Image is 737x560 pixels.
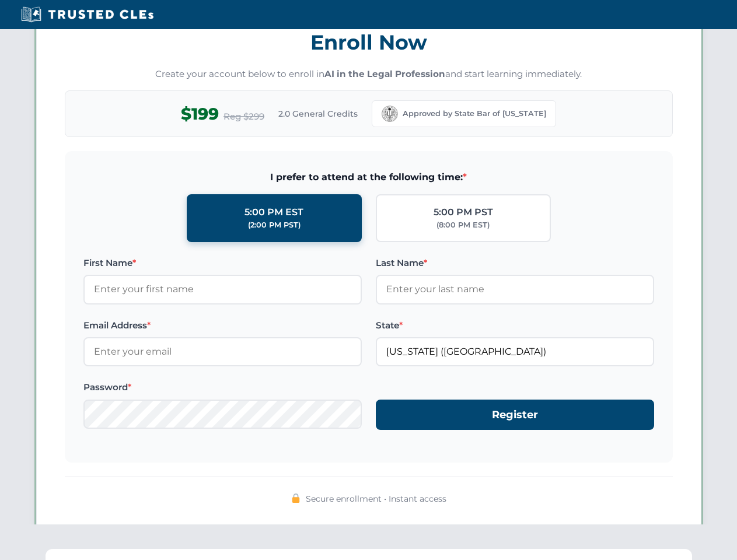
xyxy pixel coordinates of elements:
[83,256,362,270] label: First Name
[244,205,303,220] div: 5:00 PM EST
[382,106,398,122] img: California Bar
[83,170,654,185] span: I prefer to attend at the following time:
[403,108,546,120] span: Approved by State Bar of [US_STATE]
[436,219,490,231] div: (8:00 PM EST)
[291,494,301,503] img: 🔒
[278,107,358,120] span: 2.0 General Credits
[248,219,301,231] div: (2:00 PM PST)
[65,24,673,61] h3: Enroll Now
[376,256,654,270] label: Last Name
[376,318,654,332] label: State
[306,492,446,505] span: Secure enrollment • Instant access
[181,101,219,127] span: $199
[18,6,157,23] img: Trusted CLEs
[83,337,362,366] input: Enter your email
[83,380,362,394] label: Password
[223,110,264,124] span: Reg $299
[65,68,673,81] p: Create your account below to enroll in and start learning immediately.
[376,275,654,304] input: Enter your last name
[324,68,445,79] strong: AI in the Legal Profession
[376,337,654,366] input: California (CA)
[83,318,362,332] label: Email Address
[83,275,362,304] input: Enter your first name
[434,205,493,220] div: 5:00 PM PST
[376,400,654,430] button: Register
